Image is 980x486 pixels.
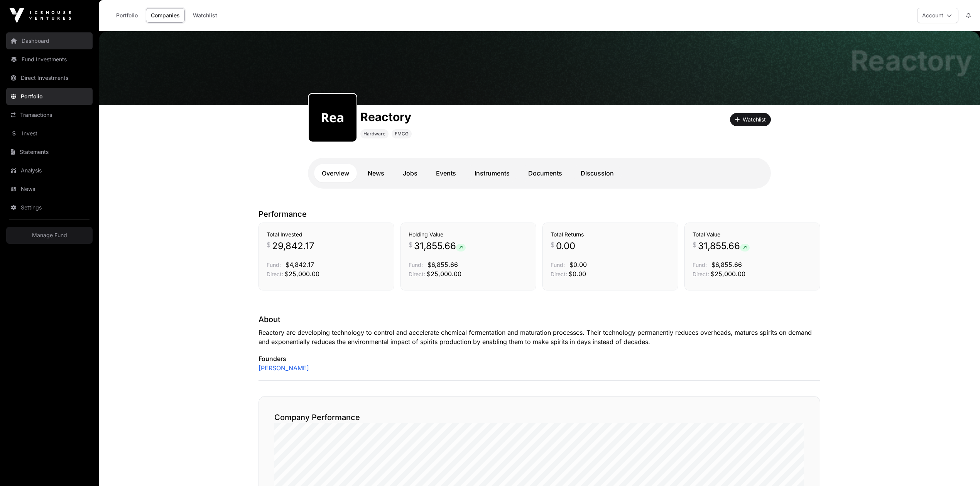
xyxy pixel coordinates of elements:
[551,271,567,277] span: Direct:
[314,164,765,182] nav: Tabs
[409,262,423,268] span: Fund:
[188,8,222,23] a: Watchlist
[6,162,93,179] a: Analysis
[569,261,587,268] span: $0.00
[395,131,409,137] span: FMCG
[272,240,314,252] span: 29,842.17
[6,69,93,86] a: Direct Investments
[711,270,745,278] span: $25,000.00
[9,8,71,23] img: Icehouse Ventures Logo
[259,328,820,346] p: Reactory are developing technology to control and accelerate chemical fermentation and maturation...
[267,271,283,277] span: Direct:
[267,240,270,249] span: $
[569,270,586,278] span: $0.00
[360,110,412,124] h1: Reactory
[99,31,980,105] img: Reactory
[556,240,575,252] span: 0.00
[850,47,972,74] h1: Reactory
[6,51,93,68] a: Fund Investments
[111,8,143,23] a: Portfolio
[428,164,464,182] a: Events
[259,363,309,373] a: [PERSON_NAME]
[363,131,385,137] span: Hardware
[360,164,392,182] a: News
[6,227,93,244] a: Manage Fund
[395,164,425,182] a: Jobs
[730,113,771,126] button: Watchlist
[314,164,357,182] a: Overview
[259,354,820,363] p: Founders
[259,209,820,219] p: Performance
[693,231,812,238] h3: Total Value
[414,240,466,252] span: 31,855.66
[267,262,281,268] span: Fund:
[698,240,750,252] span: 31,855.66
[286,261,314,268] span: $4,842.17
[6,88,93,105] a: Portfolio
[693,262,707,268] span: Fund:
[551,240,554,249] span: $
[409,271,425,277] span: Direct:
[551,231,670,238] h3: Total Returns
[312,97,353,138] img: reactory346.png
[6,106,93,123] a: Transactions
[285,270,319,278] span: $25,000.00
[693,240,696,249] span: $
[427,261,458,268] span: $6,855.66
[520,164,570,182] a: Documents
[409,240,412,249] span: $
[573,164,622,182] a: Discussion
[711,261,742,268] span: $6,855.66
[427,270,461,278] span: $25,000.00
[6,125,93,142] a: Invest
[693,271,709,277] span: Direct:
[146,8,185,23] a: Companies
[6,32,93,49] a: Dashboard
[6,181,93,197] a: News
[6,199,93,216] a: Settings
[274,412,804,423] h2: Company Performance
[917,8,958,23] button: Account
[467,164,517,182] a: Instruments
[267,231,386,238] h3: Total Invested
[941,449,980,486] iframe: Chat Widget
[259,314,820,325] p: About
[551,262,565,268] span: Fund:
[409,231,528,238] h3: Holding Value
[6,143,93,160] a: Statements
